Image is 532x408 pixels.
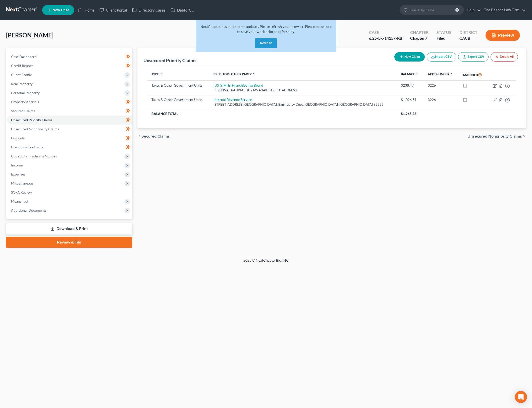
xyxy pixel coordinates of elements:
[464,6,481,15] a: Help
[141,134,170,138] span: Secured Claims
[11,154,57,158] span: Codebtors Insiders & Notices
[415,73,418,76] i: unfold_more
[427,52,456,62] button: Import CSV
[7,188,132,197] a: SOFA Review
[151,97,205,102] div: Taxes & Other Government Units
[11,199,28,203] span: Means Test
[123,258,409,267] div: 2025 © NextChapterBK, INC
[428,72,453,76] a: Acct Number unfold_more
[214,83,263,87] a: [US_STATE] Franchise Tax Board
[369,35,402,41] div: 6:25-bk-14157-RB
[11,208,46,212] span: Additional Documents
[11,190,32,194] span: SOFA Review
[459,35,477,41] div: CACB
[401,97,420,102] div: $1,026.81
[137,134,170,138] button: chevron_left Secured Claims
[6,237,132,248] a: Review & File
[450,73,453,76] i: unfold_more
[11,145,43,149] span: Executory Contracts
[410,30,429,35] div: Chapter
[147,109,397,118] th: Balance Total
[52,8,69,12] span: New Case
[7,97,132,106] a: Property Analysis
[459,30,477,35] div: District
[11,64,33,68] span: Credit Report
[11,163,23,167] span: Income
[151,72,163,76] a: Type unfold_more
[159,73,163,76] i: unfold_more
[11,91,40,95] span: Personal Property
[255,38,277,48] button: Refresh
[369,30,402,35] div: Case
[214,102,393,107] div: [STREET_ADDRESS][GEOGRAPHIC_DATA]: Bankruptcy Dept, [GEOGRAPHIC_DATA], [GEOGRAPHIC_DATA] 93888
[214,88,393,93] div: PERSONAL BANKRUPTCY MS A340 [STREET_ADDRESS]
[467,134,522,138] span: Unsecured Nonpriority Claims
[97,6,130,15] a: Client Portal
[151,83,205,88] div: Taxes & Other Government Units
[437,35,451,41] div: Filed
[7,61,132,70] a: Credit Report
[214,97,252,102] a: Internal Revenue Service
[11,100,39,104] span: Property Analysis
[214,72,255,76] a: Creditor / Other Party unfold_more
[437,30,451,35] div: Status
[515,391,527,403] div: Open Intercom Messenger
[428,97,455,102] div: 3226
[6,223,132,235] a: Download & Print
[467,134,526,138] button: Unsecured Nonpriority Claims chevron_right
[410,35,429,41] div: Chapter
[11,136,25,140] span: Lawsuits
[425,36,427,40] span: 7
[458,52,489,62] a: Export CSV
[11,181,33,185] span: Miscellaneous
[7,115,132,125] a: Unsecured Priority Claims
[6,31,54,39] span: [PERSON_NAME]
[401,83,420,88] div: $238.47
[11,127,59,131] span: Unsecured Nonpriority Claims
[11,82,33,86] span: Real Property
[168,6,196,15] a: DebtorCC
[482,6,526,15] a: The Beacon Law Firm
[7,106,132,115] a: Secured Claims
[11,73,32,77] span: Client Profile
[7,143,132,152] a: Executory Contracts
[522,134,526,138] i: chevron_right
[11,172,25,176] span: Expenses
[410,5,456,15] input: Search by name...
[394,52,425,62] button: New Claim
[200,24,332,34] span: NextChapter has made some updates. Please refresh your browser. Please make sure to save your wor...
[486,30,520,41] button: Preview
[76,6,97,15] a: Home
[130,6,168,15] a: Directory Cases
[459,69,488,81] th: Amended
[428,83,455,88] div: 3226
[401,72,418,76] a: Balance unfold_more
[11,109,35,113] span: Secured Claims
[7,134,132,143] a: Lawsuits
[137,134,141,138] i: chevron_left
[252,73,255,76] i: unfold_more
[491,52,518,62] button: Delete All
[11,54,37,59] span: Case Dashboard
[7,125,132,134] a: Unsecured Nonpriority Claims
[11,118,52,122] span: Unsecured Priority Claims
[143,57,196,64] div: Unsecured Priority Claims
[7,52,132,61] a: Case Dashboard
[401,112,416,116] span: $1,265.28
